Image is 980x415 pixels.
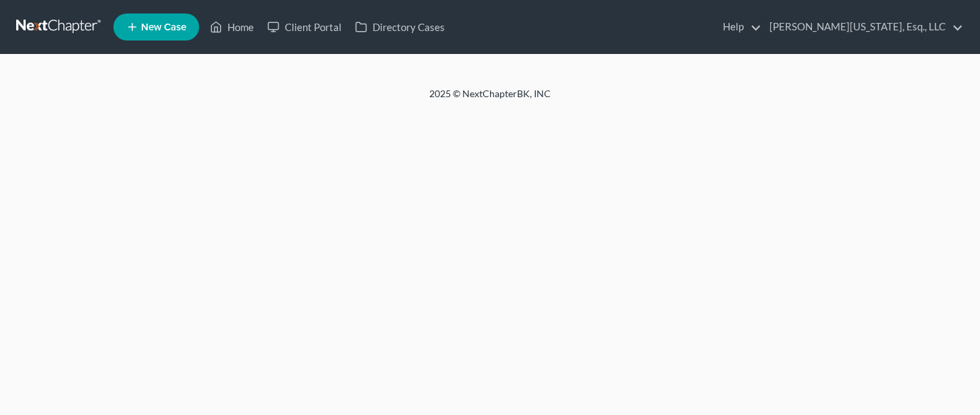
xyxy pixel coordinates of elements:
[348,15,452,39] a: Directory Cases
[261,15,348,39] a: Client Portal
[716,15,761,39] a: Help
[763,15,963,39] a: [PERSON_NAME][US_STATE], Esq., LLC
[105,87,875,111] div: 2025 © NextChapterBK, INC
[113,13,199,40] new-legal-case-button: New Case
[203,15,261,39] a: Home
